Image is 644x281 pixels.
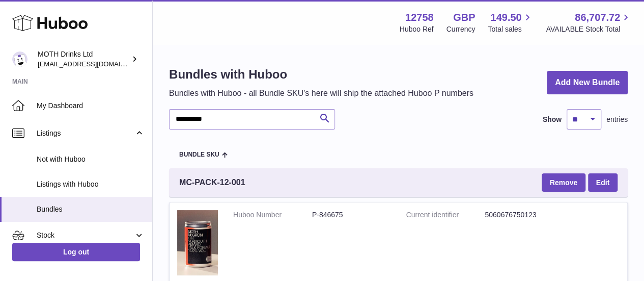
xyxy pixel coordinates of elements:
img: orders@mothdrinks.com [12,52,27,67]
dd: P-846675 [312,210,391,220]
strong: 12758 [405,11,434,24]
a: 149.50 Total sales [488,11,533,34]
span: AVAILABLE Stock Total [546,24,632,34]
label: Show [543,115,562,124]
span: entries [606,115,628,124]
span: [EMAIL_ADDRESS][DOMAIN_NAME] [38,60,150,68]
span: Bundle SKU [179,151,219,158]
span: Listings [37,129,134,138]
span: My Dashboard [37,101,145,111]
dt: Huboo Number [233,210,312,220]
button: Remove [542,173,585,192]
strong: GBP [453,11,475,24]
div: MOTH Drinks Ltd [38,49,129,69]
a: Log out [12,243,140,261]
span: 86,707.72 [575,11,620,24]
span: Not with Huboo [37,155,145,164]
a: Add New Bundle [547,71,628,95]
span: Bundles [37,205,145,214]
dd: 5060676750123 [485,210,564,220]
a: 86,707.72 AVAILABLE Stock Total [546,11,632,34]
img: MOTH: Negroni 125ml (single) [177,210,218,275]
dt: Current identifier [406,210,485,220]
div: Huboo Ref [400,24,434,34]
p: Bundles with Huboo - all Bundle SKU's here will ship the attached Huboo P numbers [169,88,473,99]
span: 149.50 [490,11,521,24]
span: Listings with Huboo [37,180,145,189]
h1: Bundles with Huboo [169,66,473,83]
span: MC-PACK-12-001 [179,177,245,188]
div: Currency [446,24,475,34]
span: Stock [37,231,134,240]
span: Total sales [488,24,533,34]
a: Edit [588,173,618,192]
